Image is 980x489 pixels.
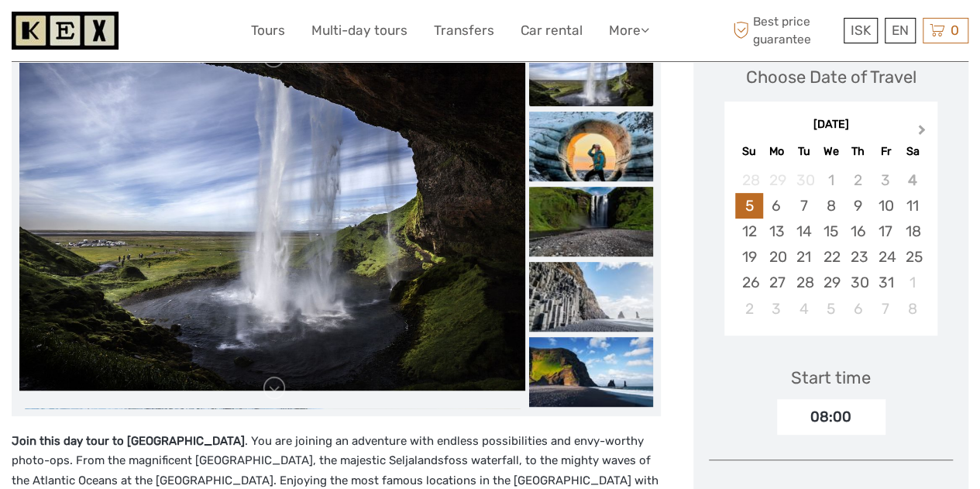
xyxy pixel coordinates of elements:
img: 9a10d14e6e7449e2b3e91adb7fb94c41_slider_thumbnail.jpeg [529,112,653,181]
div: Choose Tuesday, October 28th, 2025 [790,270,817,295]
div: Choose Sunday, October 26th, 2025 [735,270,762,295]
div: Not available Friday, October 3rd, 2025 [872,167,899,193]
div: Choose Saturday, October 11th, 2025 [899,193,926,219]
div: Choose Wednesday, October 15th, 2025 [817,219,844,244]
a: Car rental [521,19,583,42]
div: Not available Wednesday, October 1st, 2025 [817,167,844,193]
div: Choose Thursday, October 30th, 2025 [844,270,872,295]
div: Start time [791,366,871,390]
span: Best price guarantee [729,13,840,47]
div: Choose Saturday, October 25th, 2025 [899,244,926,270]
div: Sa [899,141,926,162]
strong: Join this day tour to [GEOGRAPHIC_DATA] [12,434,245,448]
div: Tu [790,141,817,162]
img: de10c0faead14f29a85372f9e242ba66_slider_thumbnail.jpg [529,262,653,332]
span: 0 [948,22,961,38]
div: Choose Friday, October 24th, 2025 [872,244,899,270]
div: Fr [872,141,899,162]
div: Su [735,141,762,162]
img: 65735c31046a4a90aa9ead88a3223c82_slider_thumbnail.jpg [529,36,653,106]
div: Choose Sunday, October 19th, 2025 [735,244,762,270]
img: 542d6e6172f8494cab2cfce9bb746d74_slider_thumbnail.jpg [529,337,653,407]
a: Multi-day tours [311,19,407,42]
div: Choose Wednesday, October 29th, 2025 [817,270,844,295]
div: Choose Saturday, October 18th, 2025 [899,219,926,244]
div: We [817,141,844,162]
div: [DATE] [724,117,937,133]
div: 08:00 [777,399,885,435]
div: Choose Monday, October 20th, 2025 [763,244,790,270]
div: Choose Wednesday, October 8th, 2025 [817,193,844,219]
div: Choose Friday, October 10th, 2025 [872,193,899,219]
div: Choose Sunday, October 5th, 2025 [735,193,762,219]
img: 65735c31046a4a90aa9ead88a3223c82_main_slider.jpg [19,53,525,391]
img: 8d7247fd982548bb8e19952aeefa9cea_slider_thumbnail.jpg [529,187,653,257]
div: Choose Thursday, October 16th, 2025 [844,219,872,244]
div: Mo [763,141,790,162]
button: Next Month [911,121,936,146]
div: Th [844,141,872,162]
div: Choose Thursday, November 6th, 2025 [844,296,872,322]
div: Choose Friday, October 17th, 2025 [872,219,899,244]
img: 1261-44dab5bb-39f8-40da-b0c2-4d9fce00897c_logo_small.jpg [12,12,119,50]
div: Choose Tuesday, October 21st, 2025 [790,244,817,270]
div: Not available Saturday, October 4th, 2025 [899,167,926,193]
div: Choose Friday, November 7th, 2025 [872,296,899,322]
button: Open LiveChat chat widget [178,24,197,43]
p: We're away right now. Please check back later! [22,27,175,40]
div: Not available Tuesday, September 30th, 2025 [790,167,817,193]
div: Choose Sunday, October 12th, 2025 [735,219,762,244]
div: Not available Thursday, October 2nd, 2025 [844,167,872,193]
div: Not available Monday, September 29th, 2025 [763,167,790,193]
div: Choose Wednesday, November 5th, 2025 [817,296,844,322]
div: Choose Date of Travel [746,65,916,89]
a: Tours [251,19,285,42]
div: month 2025-10 [729,167,932,322]
div: EN [885,18,916,43]
div: Choose Tuesday, October 14th, 2025 [790,219,817,244]
div: Choose Wednesday, October 22nd, 2025 [817,244,844,270]
div: Choose Thursday, October 9th, 2025 [844,193,872,219]
div: Choose Tuesday, November 4th, 2025 [790,296,817,322]
a: Transfers [434,19,494,42]
div: Choose Sunday, November 2nd, 2025 [735,296,762,322]
div: Choose Monday, October 13th, 2025 [763,219,790,244]
div: Choose Thursday, October 23rd, 2025 [844,244,872,270]
div: Choose Monday, October 27th, 2025 [763,270,790,295]
div: Choose Friday, October 31st, 2025 [872,270,899,295]
div: Choose Monday, November 3rd, 2025 [763,296,790,322]
div: Choose Saturday, November 1st, 2025 [899,270,926,295]
a: More [609,19,649,42]
span: ISK [851,22,871,38]
div: Not available Sunday, September 28th, 2025 [735,167,762,193]
div: Choose Tuesday, October 7th, 2025 [790,193,817,219]
div: Choose Saturday, November 8th, 2025 [899,296,926,322]
div: Choose Monday, October 6th, 2025 [763,193,790,219]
